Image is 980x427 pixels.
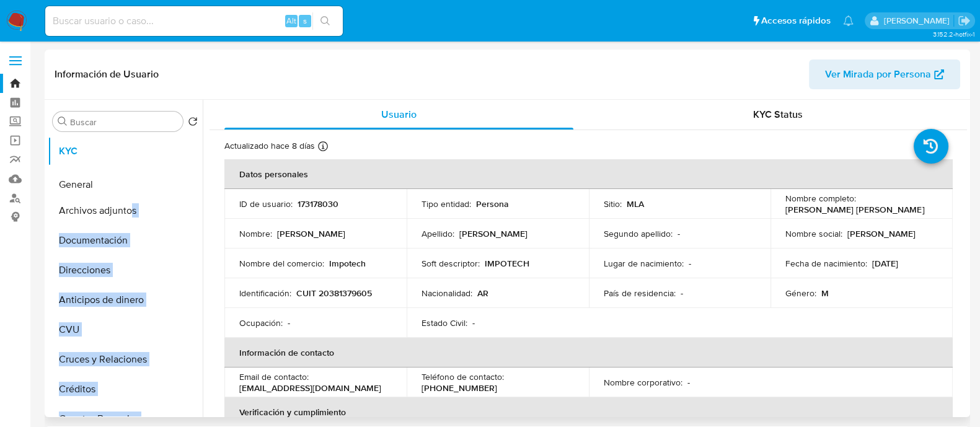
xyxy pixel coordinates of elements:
p: 173178030 [298,198,338,209]
p: - [678,228,680,239]
p: - [288,317,290,328]
p: ID de usuario : [239,198,293,209]
span: KYC Status [753,107,803,121]
button: Documentación [48,226,203,255]
p: [PERSON_NAME] [277,228,345,239]
p: [EMAIL_ADDRESS][DOMAIN_NAME] [239,382,381,394]
p: Nombre completo : [785,193,856,204]
p: [DATE] [872,258,898,269]
button: Buscar [58,117,68,126]
button: CVU [48,315,203,345]
button: Volver al orden por defecto [188,117,198,130]
p: Soft descriptor : [422,258,480,269]
p: [PERSON_NAME] [847,228,916,239]
p: AR [477,288,488,299]
button: Direcciones [48,255,203,285]
p: Apellido : [422,228,454,239]
th: Datos personales [224,159,953,189]
h1: Información de Usuario [55,68,159,81]
span: Usuario [381,107,417,121]
p: - [689,258,691,269]
button: Anticipos de dinero [48,285,203,315]
p: - [681,288,683,299]
p: Sitio : [604,198,622,209]
p: Nacionalidad : [422,288,472,299]
th: Verificación y cumplimiento [224,397,953,427]
p: MLA [627,198,644,209]
p: Email de contacto : [239,371,309,382]
span: Ver Mirada por Persona [825,59,931,89]
a: Salir [958,14,971,27]
p: Nombre : [239,228,272,239]
p: Persona [476,198,509,209]
button: Ver Mirada por Persona [809,59,960,89]
p: Teléfono de contacto : [422,371,504,382]
p: - [472,317,475,328]
p: IMPOTECH [485,258,529,269]
p: M [821,288,829,299]
p: País de residencia : [604,288,676,299]
p: [PERSON_NAME] [PERSON_NAME] [785,204,924,215]
p: CUIT 20381379605 [296,288,372,299]
button: Créditos [48,374,203,404]
button: KYC [48,136,203,166]
span: Accesos rápidos [761,14,831,27]
p: Tipo entidad : [422,198,471,209]
p: Actualizado hace 8 días [224,140,315,152]
th: Información de contacto [224,338,953,368]
p: [PERSON_NAME] [459,228,528,239]
p: Género : [785,288,816,299]
p: Nombre corporativo : [604,377,682,388]
p: Segundo apellido : [604,228,673,239]
p: Identificación : [239,288,291,299]
p: Nombre social : [785,228,842,239]
input: Buscar usuario o caso... [45,13,343,29]
input: Buscar [70,117,178,128]
a: Notificaciones [843,15,854,26]
button: Archivos adjuntos [48,196,203,226]
p: Estado Civil : [422,317,467,328]
p: Ocupación : [239,317,283,328]
span: Alt [286,15,296,27]
button: Cruces y Relaciones [48,345,203,374]
p: [PHONE_NUMBER] [422,382,497,394]
p: Lugar de nacimiento : [604,258,684,269]
p: milagros.cisterna@mercadolibre.com [883,15,953,27]
span: s [303,15,307,27]
p: - [687,377,690,388]
p: Fecha de nacimiento : [785,258,867,269]
p: Impotech [329,258,366,269]
p: Nombre del comercio : [239,258,324,269]
button: search-icon [312,12,338,30]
